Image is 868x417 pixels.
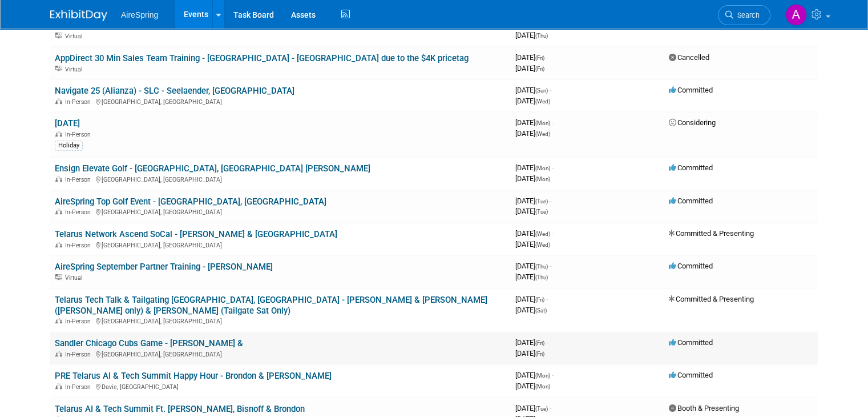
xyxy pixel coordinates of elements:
span: (Wed) [535,231,550,237]
span: - [550,197,551,205]
span: (Wed) [535,242,550,248]
a: Telarus AI & Tech Summit Ft. [PERSON_NAME], Bisnoff & Brondon [55,404,305,414]
span: - [546,295,548,303]
img: Angie Handal [785,4,807,26]
span: Virtual [65,33,86,40]
img: In-Person Event [55,98,62,104]
span: (Tue) [535,198,548,205]
span: In-Person [65,176,94,183]
span: In-Person [65,209,94,216]
span: AireSpring [121,10,158,19]
img: In-Person Event [55,242,62,247]
span: In-Person [65,383,94,391]
span: Committed [669,338,713,347]
a: AireSpring Top Golf Event - [GEOGRAPHIC_DATA], [GEOGRAPHIC_DATA] [55,197,326,207]
span: Committed & Presenting [669,295,754,303]
span: Virtual [65,274,86,282]
span: - [546,338,548,347]
span: In-Person [65,318,94,325]
span: [DATE] [515,197,551,205]
a: Navigate 25 (Alianza) - SLC - Seelaender, [GEOGRAPHIC_DATA] [55,86,294,96]
div: Holiday [55,141,83,151]
img: In-Person Event [55,131,62,137]
img: In-Person Event [55,209,62,214]
a: Telarus Network Ascend SoCal - [PERSON_NAME] & [GEOGRAPHIC_DATA] [55,229,337,239]
span: [DATE] [515,64,544,73]
div: [GEOGRAPHIC_DATA], [GEOGRAPHIC_DATA] [55,316,506,325]
span: - [550,262,551,270]
span: Search [733,11,760,19]
img: Virtual Event [55,66,62,71]
span: - [552,163,554,172]
span: (Thu) [535,274,548,280]
span: Virtual [65,66,86,73]
span: Committed [669,197,713,205]
span: (Mon) [535,120,550,126]
a: [DATE] [55,118,80,129]
img: In-Person Event [55,176,62,182]
span: Committed [669,163,713,172]
span: - [550,404,551,412]
img: In-Person Event [55,383,62,389]
span: (Tue) [535,209,548,215]
img: In-Person Event [55,318,62,323]
span: Cancelled [669,53,709,62]
span: [DATE] [515,382,550,390]
span: In-Person [65,131,94,138]
span: In-Person [65,98,94,106]
span: - [552,229,554,238]
span: [DATE] [515,31,548,39]
span: [DATE] [515,295,548,303]
span: [DATE] [515,272,548,281]
span: (Mon) [535,176,550,182]
div: [GEOGRAPHIC_DATA], [GEOGRAPHIC_DATA] [55,97,506,106]
span: Committed & Presenting [669,229,754,238]
span: [DATE] [515,306,547,314]
span: (Thu) [535,33,548,39]
span: - [550,86,551,94]
span: (Wed) [535,131,550,137]
span: (Tue) [535,406,548,412]
span: - [546,53,548,62]
span: [DATE] [515,371,554,379]
span: [DATE] [515,129,550,138]
img: ExhibitDay [50,10,107,21]
span: [DATE] [515,174,550,183]
span: (Fri) [535,66,544,72]
span: Committed [669,262,713,270]
a: PRE Telarus AI & Tech Summit Happy Hour - Brondon & [PERSON_NAME] [55,371,332,381]
div: [GEOGRAPHIC_DATA], [GEOGRAPHIC_DATA] [55,240,506,249]
span: (Mon) [535,372,550,379]
span: (Sat) [535,307,547,314]
div: [GEOGRAPHIC_DATA], [GEOGRAPHIC_DATA] [55,349,506,358]
img: Virtual Event [55,274,62,280]
span: - [552,118,554,127]
a: Search [718,5,770,25]
span: In-Person [65,351,94,358]
span: (Wed) [535,98,550,105]
span: [DATE] [515,229,554,238]
a: Telarus Tech Talk & Tailgating [GEOGRAPHIC_DATA], [GEOGRAPHIC_DATA] - [PERSON_NAME] & [PERSON_NAM... [55,295,487,316]
span: (Fri) [535,55,544,61]
span: Booth & Presenting [669,404,739,412]
span: [DATE] [515,97,550,105]
img: Virtual Event [55,33,62,38]
div: [GEOGRAPHIC_DATA], [GEOGRAPHIC_DATA] [55,207,506,216]
span: Committed [669,86,713,94]
span: (Sun) [535,87,548,94]
span: (Mon) [535,165,550,171]
span: [DATE] [515,338,548,347]
span: (Thu) [535,263,548,270]
span: - [552,371,554,379]
a: AireSpring September Partner Training - [PERSON_NAME] [55,262,273,272]
a: Sandler Chicago Cubs Game - [PERSON_NAME] & [55,338,243,348]
span: [DATE] [515,240,550,248]
a: Ensign Elevate Golf - [GEOGRAPHIC_DATA], [GEOGRAPHIC_DATA] [PERSON_NAME] [55,163,370,174]
span: [DATE] [515,404,551,412]
span: [DATE] [515,118,554,127]
span: [DATE] [515,207,548,215]
span: (Fri) [535,351,544,357]
span: [DATE] [515,53,548,62]
span: [DATE] [515,262,551,270]
a: AppDirect 30 Min Sales Team Training - [GEOGRAPHIC_DATA] - [GEOGRAPHIC_DATA] due to the $4K pricetag [55,53,469,63]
